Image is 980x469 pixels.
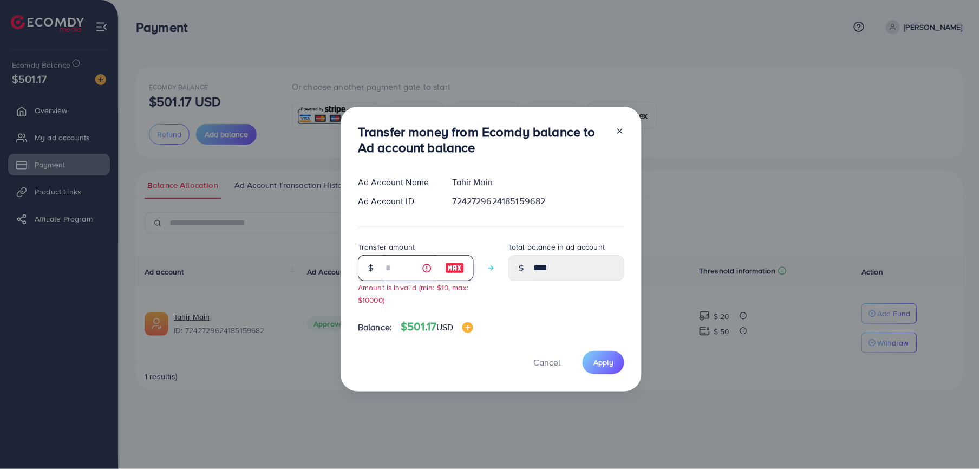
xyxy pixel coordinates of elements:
div: Ad Account Name [349,176,444,188]
h3: Transfer money from Ecomdy balance to Ad account balance [358,124,607,155]
span: USD [436,321,453,333]
span: Cancel [533,356,560,368]
span: Apply [593,357,613,368]
iframe: Chat [934,420,972,461]
h4: $501.17 [401,320,473,334]
button: Apply [583,351,624,374]
small: Amount is invalid (min: $10, max: $10000) [358,282,468,305]
label: Total balance in ad account [508,242,605,252]
label: Transfer amount [358,242,415,252]
img: image [445,262,465,275]
div: Tahir Main [444,176,633,188]
div: 7242729624185159682 [444,195,633,207]
span: Balance: [358,321,392,334]
button: Cancel [520,351,574,374]
div: Ad Account ID [349,195,444,207]
img: image [462,322,473,333]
